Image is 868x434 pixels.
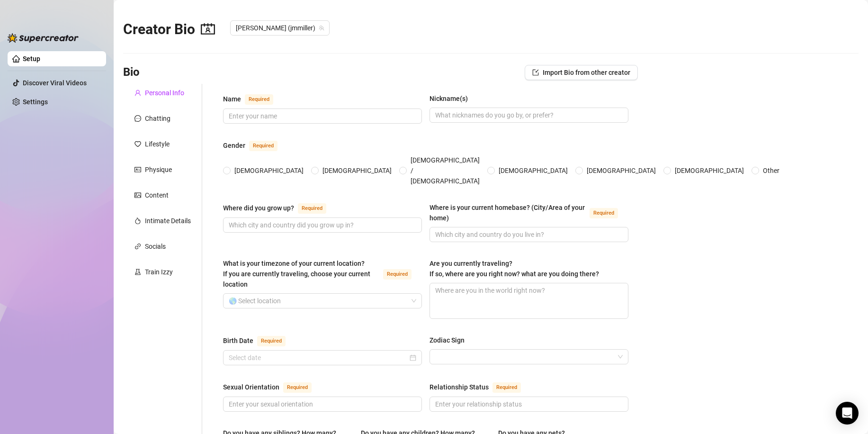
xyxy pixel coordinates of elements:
[430,382,489,392] div: Relationship Status
[245,94,273,105] span: Required
[435,229,621,240] input: Where is your current homebase? (City/Area of your home)
[430,202,586,223] div: Where is your current homebase? (City/Area of your home)
[430,260,599,278] span: Are you currently traveling? If so, where are you right now? what are you doing there?
[229,111,414,121] input: Name
[223,335,296,346] label: Birth Date
[223,335,253,346] div: Birth Date
[836,402,859,425] div: Open Intercom Messenger
[223,140,288,151] label: Gender
[430,335,465,345] div: Zodiac Sign
[319,25,324,31] span: team
[532,69,539,76] span: import
[257,336,286,346] span: Required
[671,165,748,176] span: [DEMOGRAPHIC_DATA]
[145,216,191,226] div: Intimate Details
[134,115,141,122] span: message
[123,65,140,80] h3: Bio
[298,203,326,214] span: Required
[231,165,307,176] span: [DEMOGRAPHIC_DATA]
[407,155,483,186] span: [DEMOGRAPHIC_DATA] / [DEMOGRAPHIC_DATA]
[492,382,521,393] span: Required
[229,220,414,230] input: Where did you grow up?
[134,269,141,275] span: experiment
[319,165,395,176] span: [DEMOGRAPHIC_DATA]
[134,243,141,250] span: link
[223,94,241,104] div: Name
[229,399,414,409] input: Sexual Orientation
[123,20,215,38] h2: Creator Bio
[759,165,783,176] span: Other
[145,113,170,124] div: Chatting
[223,202,337,214] label: Where did you grow up?
[145,88,184,98] div: Personal Info
[430,381,531,393] label: Relationship Status
[223,381,322,393] label: Sexual Orientation
[430,93,468,104] div: Nickname(s)
[223,140,245,151] div: Gender
[435,110,621,120] input: Nickname(s)
[134,141,141,147] span: heart
[430,202,628,223] label: Where is your current homebase? (City/Area of your home)
[134,166,141,173] span: idcard
[583,165,660,176] span: [DEMOGRAPHIC_DATA]
[134,192,141,199] span: picture
[223,260,370,288] span: What is your timezone of your current location? If you are currently traveling, choose your curre...
[145,241,166,252] div: Socials
[23,79,87,87] a: Discover Viral Videos
[249,141,277,151] span: Required
[435,399,621,409] input: Relationship Status
[525,65,638,80] button: Import Bio from other creator
[430,93,474,104] label: Nickname(s)
[201,22,215,36] span: contacts
[590,208,618,218] span: Required
[223,382,279,392] div: Sexual Orientation
[145,139,170,149] div: Lifestyle
[430,335,471,345] label: Zodiac Sign
[134,90,141,96] span: user
[145,190,169,200] div: Content
[23,55,40,63] a: Setup
[229,353,408,363] input: Birth Date
[495,165,572,176] span: [DEMOGRAPHIC_DATA]
[283,382,312,393] span: Required
[223,93,284,105] label: Name
[23,98,48,106] a: Settings
[383,269,412,280] span: Required
[134,217,141,224] span: fire
[145,164,172,175] div: Physique
[145,267,173,277] div: Train Izzy
[236,21,324,35] span: Jess (jmmiller)
[543,69,630,76] span: Import Bio from other creator
[223,203,294,213] div: Where did you grow up?
[8,33,79,43] img: logo-BBDzfeDw.svg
